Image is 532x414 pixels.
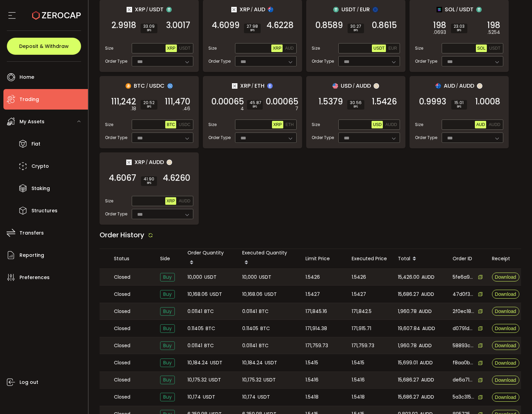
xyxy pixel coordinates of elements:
span: 0.8615 [372,22,397,29]
button: AUDD [177,197,192,205]
div: Side [155,255,182,263]
span: 171,842.5 [352,308,372,315]
span: AUDD [419,308,432,315]
span: 0.8589 [315,22,343,29]
span: 15,686.27 [398,376,419,384]
span: 10,168.06 [242,290,262,298]
span: Buy [160,290,175,299]
span: Order History [100,230,144,240]
span: Buy [160,376,175,384]
em: / [146,159,148,165]
img: aud_portfolio.svg [268,7,273,12]
img: usd_portfolio.svg [333,83,338,89]
span: 15,686.27 [398,393,419,401]
span: Structures [31,206,57,216]
span: USDT [265,359,277,367]
span: 15,426.00 [398,273,419,281]
span: EUR [388,46,397,51]
span: 10,175.32 [187,376,207,384]
span: Size [415,45,423,51]
span: 19,607.84 [398,325,420,333]
button: Deposit & Withdraw [7,38,81,55]
span: USDT [203,393,215,401]
span: 3.0017 [166,22,190,29]
iframe: Chat Widget [451,340,532,414]
span: AUD [444,81,455,90]
em: / [251,83,254,89]
button: XRP [165,197,177,205]
span: Buy [160,324,175,333]
span: 23.03 [454,24,465,28]
button: USD [372,121,383,128]
span: Order Type [105,211,127,217]
span: AUDD [421,393,434,401]
em: .18 [131,105,136,112]
img: eur_portfolio.svg [373,7,378,12]
span: USDT [179,46,191,51]
button: SOL [476,45,487,52]
i: BPS [143,105,155,109]
img: zuPXiwguUFiBOIQyqLOiXsnnNitlx7q4LCwEbLHADjIpTka+Lip0HH8D0VTrd02z+wEAAAAASUVORK5CYII= [167,160,172,165]
span: BTC [167,122,175,127]
span: Staking [31,184,50,193]
i: BPS [350,105,362,109]
span: 4.6228 [267,22,294,29]
button: BTC [165,121,176,128]
button: Download [492,307,519,316]
span: Size [312,122,320,128]
span: 20.52 [143,101,155,105]
i: BPS [247,28,258,33]
span: 111,470 [165,98,190,105]
span: Buy [160,273,175,281]
span: USDT [373,46,385,51]
button: USDT [178,45,192,52]
span: 0.11405 [187,325,204,333]
span: 15,686.27 [398,290,419,298]
span: 0.01141 [187,342,202,350]
span: Order Type [415,58,437,64]
div: Receipt [486,255,524,263]
button: Download [492,324,519,333]
em: .0693 [433,29,446,36]
span: Size [105,122,113,128]
span: 10,174 [242,393,256,401]
span: BTC [204,308,214,315]
button: AUD [475,121,486,128]
span: Log out [20,377,38,387]
span: XRP [135,5,145,14]
span: AUDD [356,81,371,90]
span: AUDD [420,359,433,367]
span: Size [312,45,320,51]
button: AUDD [487,121,502,128]
span: USDT [263,376,276,384]
span: BTC [260,325,270,333]
span: 45.87 [250,101,260,105]
span: Trading [20,95,39,104]
span: Closed [114,376,130,384]
div: Status [108,255,155,263]
span: 41.90 [144,177,154,181]
span: AUDD [421,376,434,384]
span: 171,915.71 [352,325,371,333]
span: Closed [114,291,130,298]
span: EUR [360,5,370,14]
span: 1.5418 [306,393,319,401]
span: AUDD [489,122,500,127]
span: Home [20,72,34,82]
span: 10,184.24 [242,359,263,367]
span: USDT [209,376,221,384]
span: 1,960.78 [398,308,417,315]
span: Buy [160,393,175,401]
span: Download [495,275,516,279]
span: 27.98 [247,24,258,28]
button: XRP [271,45,283,52]
span: Size [105,198,113,204]
span: Preferences [20,273,50,283]
div: Executed Quantity [237,249,300,268]
em: / [146,83,148,89]
img: zuPXiwguUFiBOIQyqLOiXsnnNitlx7q4LCwEbLHADjIpTka+Lip0HH8D0VTrd02z+wEAAAAASUVORK5CYII= [374,83,379,89]
span: 2f0ec185-fbf6-4a0d-a4d2-242a782b6d48 [453,308,475,315]
img: zuPXiwguUFiBOIQyqLOiXsnnNitlx7q4LCwEbLHADjIpTka+Lip0HH8D0VTrd02z+wEAAAAASUVORK5CYII= [477,83,482,89]
span: AUDD [149,158,164,166]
